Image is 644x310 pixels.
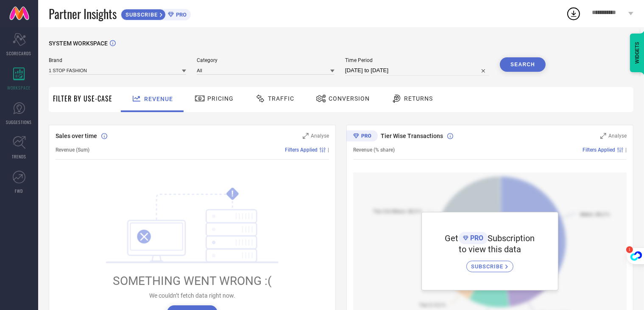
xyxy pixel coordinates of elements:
span: | [625,147,627,153]
span: Tier Wise Transactions [381,132,443,139]
span: Revenue [144,96,173,102]
span: Category [197,57,334,63]
span: Conversion [329,95,370,102]
span: | [328,147,329,153]
span: TRENDS [12,153,26,160]
span: SUBSCRIBE [471,263,505,270]
span: PRO [174,11,187,18]
span: SUBSCRIBE [121,11,160,18]
span: Get [445,233,459,243]
span: Time Period [345,57,489,63]
div: Open download list [566,6,581,21]
span: PRO [468,234,484,242]
span: Subscription [488,233,535,243]
span: Filters Applied [285,147,318,153]
tspan: ! [231,189,234,199]
button: Search [500,57,546,72]
span: Revenue (% share) [353,147,395,153]
span: WORKSPACE [8,85,31,91]
div: Premium [346,130,378,143]
span: Brand [49,57,186,63]
span: Filter By Use-Case [53,93,112,104]
span: Pricing [207,95,234,102]
span: FWD [15,188,23,194]
span: Analyse [608,133,627,139]
span: to view this data [459,244,521,254]
svg: Zoom [303,133,309,139]
span: Returns [404,95,433,102]
span: SCORECARDS [7,50,32,56]
span: SOMETHING WENT WRONG :( [113,274,272,288]
span: Partner Insights [49,5,117,23]
span: Traffic [268,95,294,102]
span: SUGGESTIONS [6,119,32,125]
span: We couldn’t fetch data right now. [149,292,235,299]
span: Revenue (Sum) [56,147,89,153]
span: SYSTEM WORKSPACE [49,40,108,47]
span: Filters Applied [583,147,615,153]
span: Sales over time [56,132,97,139]
a: SUBSCRIBE [466,254,513,272]
a: SUBSCRIBEPRO [121,7,191,20]
input: Select time period [345,65,489,76]
svg: Zoom [600,133,606,139]
span: Analyse [311,133,329,139]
